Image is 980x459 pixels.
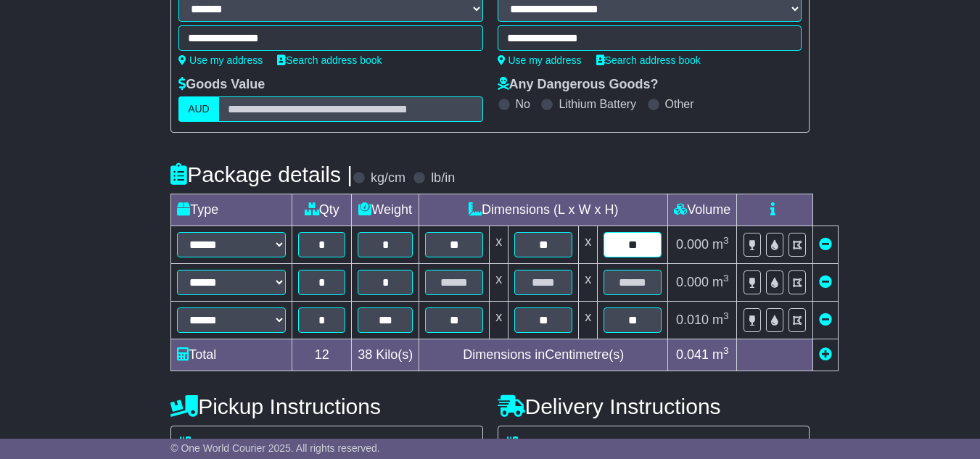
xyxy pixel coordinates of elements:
a: Use my address [498,54,582,66]
a: Remove this item [819,313,832,327]
label: Lithium Battery [559,97,636,111]
td: Dimensions in Centimetre(s) [419,339,668,371]
label: Goods Value [178,77,265,93]
span: 0.000 [676,275,709,289]
a: Search address book [596,54,701,66]
span: 0.041 [676,347,709,362]
td: Type [171,194,292,226]
td: Volume [668,194,737,226]
sup: 3 [723,235,729,246]
span: 0.010 [676,313,709,327]
td: 12 [292,339,352,371]
a: Remove this item [819,237,832,252]
td: x [579,302,598,339]
a: Search address book [277,54,382,66]
label: kg/cm [371,170,405,186]
span: 38 [358,347,372,362]
td: x [579,226,598,264]
span: © One World Courier 2025. All rights reserved. [170,442,380,454]
td: Kilo(s) [352,339,419,371]
label: Other [665,97,694,111]
label: Any Dangerous Goods? [498,77,659,93]
label: Address Type [506,437,608,452]
label: Address Type [178,437,281,452]
a: Use my address [178,54,263,66]
a: Remove this item [819,275,832,289]
sup: 3 [723,273,729,284]
td: x [490,302,508,339]
td: x [490,264,508,302]
td: Total [171,339,292,371]
h4: Pickup Instructions [170,394,482,418]
span: m [712,347,729,362]
a: Add new item [819,347,832,362]
label: AUD [178,96,219,122]
sup: 3 [723,345,729,356]
td: Dimensions (L x W x H) [419,194,668,226]
sup: 3 [723,310,729,321]
label: lb/in [431,170,455,186]
label: No [516,97,530,111]
span: m [712,313,729,327]
span: m [712,275,729,289]
td: x [490,226,508,264]
h4: Package details | [170,162,353,186]
span: 0.000 [676,237,709,252]
td: Qty [292,194,352,226]
td: x [579,264,598,302]
span: m [712,237,729,252]
td: Weight [352,194,419,226]
h4: Delivery Instructions [498,394,810,418]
